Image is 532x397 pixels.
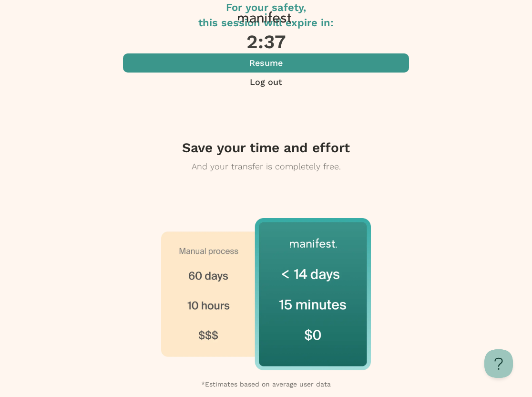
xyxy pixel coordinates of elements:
iframe: Toggle Customer Support [484,349,513,378]
img: manifest saves your time and effort [161,218,371,370]
span: *Estimates based on average user data [201,379,331,389]
span: And your transfer is completely free. [192,161,341,171]
button: Resume [123,53,409,73]
button: Log out [123,73,409,92]
h4: Save your time and effort [182,139,350,157]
